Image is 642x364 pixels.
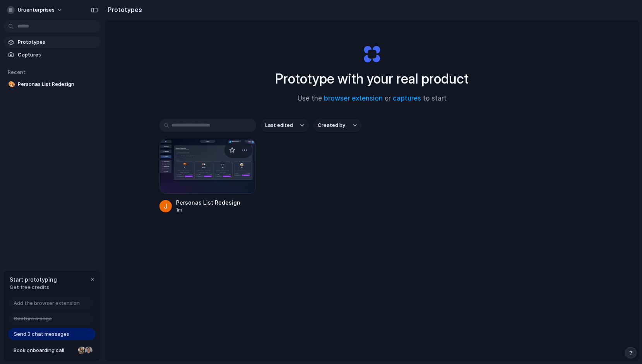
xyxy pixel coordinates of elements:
[4,4,67,16] button: uruenterprises
[265,121,293,129] span: Last edited
[14,299,80,307] span: Add the browser extension
[7,80,15,88] button: 🎨
[176,198,241,207] div: Personas List Redesign
[10,284,57,291] span: Get free credits
[104,5,142,14] h2: Prototypes
[14,315,52,323] span: Capture a page
[276,68,469,89] h1: Prototype with your real product
[318,121,346,129] span: Created by
[18,80,98,88] span: Personas List Redesign
[324,94,383,102] a: browser extension
[4,49,101,61] a: Captures
[176,207,241,214] div: 1m
[4,79,101,90] a: 🎨Personas List Redesign
[4,36,101,48] a: Prototypes
[18,38,98,46] span: Prototypes
[8,80,14,89] div: 🎨
[77,346,86,355] div: Nicole Kubica
[84,346,93,355] div: Christian Iacullo
[159,139,256,214] a: Personas List RedesignPersonas List Redesign1m
[18,51,98,59] span: Captures
[10,275,57,284] span: Start prototyping
[14,330,69,338] span: Send 3 chat messages
[18,6,55,14] span: uruenterprises
[298,94,447,104] span: Use the or to start
[393,94,421,102] a: captures
[8,69,26,75] span: Recent
[14,347,75,354] span: Book onboarding call
[8,344,96,357] a: Book onboarding call
[313,119,361,132] button: Created by
[261,119,309,132] button: Last edited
